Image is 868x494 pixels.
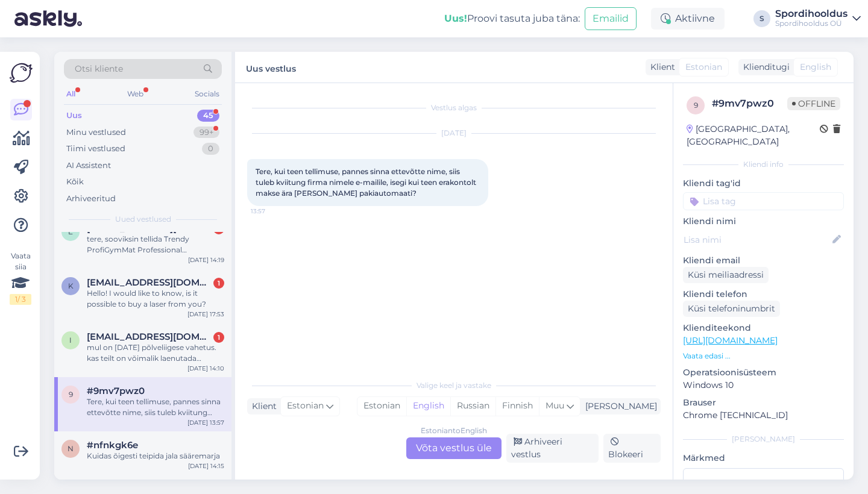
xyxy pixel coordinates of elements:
[87,396,224,418] div: Tere, kui teen tellimuse, pannes sinna ettevõtte nime, siis tuleb kviitung firma nimele e-mailile...
[69,336,72,345] span: i
[603,434,661,463] div: Blokeeri
[10,251,31,305] div: Vaata siia
[738,61,790,73] div: Klienditugi
[287,399,324,413] span: Estonian
[87,386,145,396] span: #9mv7pwz0
[188,461,224,471] div: [DATE] 14:15
[247,102,661,113] div: Vestlus algas
[580,400,657,413] div: [PERSON_NAME]
[192,86,222,102] div: Socials
[125,86,146,102] div: Web
[213,332,224,343] div: 1
[444,11,580,26] div: Proovi tasuta juba täna:
[685,61,722,73] span: Estonian
[683,434,844,445] div: [PERSON_NAME]
[10,61,33,84] img: Askly Logo
[247,128,661,139] div: [DATE]
[87,342,224,364] div: mul on [DATE] põlveliigese vahetus. kas teilt on võimalik laenutada külmakompressiooni ja mis mak...
[247,380,661,391] div: Valige keel ja vastake
[444,13,467,24] b: Uus!
[683,366,844,379] p: Operatsioonisüsteem
[68,227,73,236] span: e
[694,101,698,110] span: 9
[213,278,224,289] div: 1
[193,127,219,139] div: 99+
[87,451,224,461] div: Kuidas õigesti teipida jala sääremarja
[66,193,116,205] div: Arhiveeritud
[683,396,844,409] p: Brauser
[87,331,212,342] span: inga.roosaar@gmail.com
[421,425,487,436] div: Estonian to English
[712,96,787,111] div: # 9mv7pwz0
[197,110,219,122] div: 45
[10,294,31,305] div: 1 / 3
[683,192,844,210] input: Lisa tag
[687,123,820,148] div: [GEOGRAPHIC_DATA], [GEOGRAPHIC_DATA]
[187,310,224,319] div: [DATE] 17:53
[585,7,637,30] button: Emailid
[506,434,599,463] div: Arhiveeri vestlus
[247,400,277,413] div: Klient
[357,397,406,415] div: Estonian
[546,400,564,411] span: Muu
[115,214,171,225] span: Uued vestlused
[256,167,478,198] span: Tere, kui teen tellimuse, pannes sinna ettevõtte nime, siis tuleb kviitung firma nimele e-mailile...
[64,86,78,102] div: All
[683,322,844,334] p: Klienditeekond
[68,444,74,453] span: n
[66,160,111,172] div: AI Assistent
[775,9,861,28] a: SpordihooldusSpordihooldus OÜ
[75,63,123,75] span: Otsi kliente
[683,301,780,317] div: Küsi telefoninumbrit
[68,281,74,290] span: k
[683,159,844,170] div: Kliendi info
[651,8,725,30] div: Aktiivne
[66,176,84,188] div: Kõik
[684,233,830,246] input: Lisa nimi
[683,379,844,392] p: Windows 10
[406,437,502,459] div: Võta vestlus üle
[495,397,539,415] div: Finnish
[683,409,844,422] p: Chrome [TECHNICAL_ID]
[683,351,844,361] p: Vaata edasi ...
[187,418,224,427] div: [DATE] 13:57
[787,97,840,110] span: Offline
[800,61,831,73] span: English
[683,254,844,267] p: Kliendi email
[450,397,495,415] div: Russian
[406,397,450,415] div: English
[87,288,224,310] div: Hello! I would like to know, is it possible to buy a laser from you?
[69,390,73,399] span: 9
[87,234,224,255] div: tere, sooviksin tellida Trendy ProfiGymMat Professional Võimlemismatti 180 x 60 cm, paksus 2 cm, ...
[683,267,769,283] div: Küsi meiliaadressi
[775,19,848,28] div: Spordihooldus OÜ
[683,215,844,228] p: Kliendi nimi
[251,207,296,216] span: 13:57
[683,177,844,190] p: Kliendi tag'id
[683,335,778,346] a: [URL][DOMAIN_NAME]
[683,288,844,301] p: Kliendi telefon
[202,143,219,155] div: 0
[775,9,848,19] div: Spordihooldus
[646,61,675,73] div: Klient
[87,277,212,288] span: kokhanmykhailo87@gmail.com
[188,255,224,264] div: [DATE] 14:19
[66,127,126,139] div: Minu vestlused
[246,59,296,75] label: Uus vestlus
[66,143,125,155] div: Tiimi vestlused
[187,364,224,373] div: [DATE] 14:10
[87,440,138,451] span: #nfnkgk6e
[66,110,82,122] div: Uus
[753,10,770,27] div: S
[683,452,844,464] p: Märkmed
